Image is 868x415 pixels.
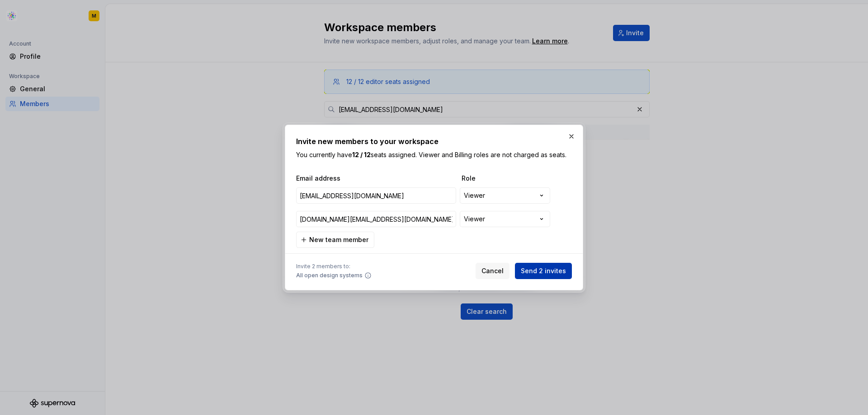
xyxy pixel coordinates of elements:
[515,263,572,279] button: Send 2 invites
[296,136,572,147] h2: Invite new members to your workspace
[476,263,509,279] button: Cancel
[309,235,368,244] span: New team member
[296,263,372,270] span: Invite 2 members to:
[481,266,504,275] span: Cancel
[521,266,566,275] span: Send 2 invites
[296,174,458,183] span: Email address
[296,150,572,159] p: You currently have seats assigned. Viewer and Billing roles are not charged as seats.
[296,272,363,279] span: All open design systems
[462,174,552,183] span: Role
[296,232,374,248] button: New team member
[352,151,371,159] b: 12 / 12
